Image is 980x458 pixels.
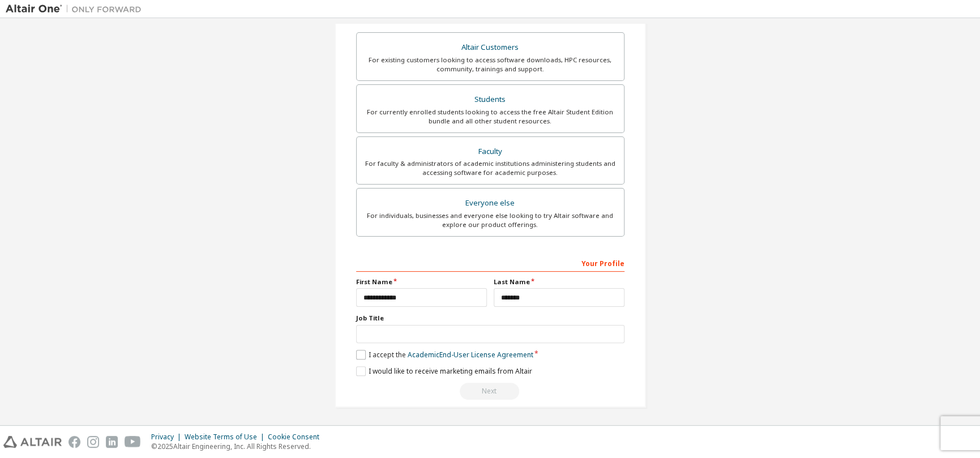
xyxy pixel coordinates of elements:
[69,436,80,448] img: facebook.svg
[151,442,326,451] p: © 2025 Altair Engineering, Inc. All Rights Reserved.
[106,436,118,448] img: linkedin.svg
[356,366,532,376] label: I would like to receive marketing emails from Altair
[87,436,99,448] img: instagram.svg
[363,108,617,126] div: For currently enrolled students looking to access the free Altair Student Edition bundle and all ...
[408,350,533,359] a: Academic End-User License Agreement
[363,144,617,160] div: Faculty
[356,277,487,286] label: First Name
[356,254,624,272] div: Your Profile
[356,314,624,323] label: Job Title
[185,433,268,442] div: Website Terms of Use
[268,433,326,442] div: Cookie Consent
[363,92,617,108] div: Students
[151,433,185,442] div: Privacy
[363,211,617,229] div: For individuals, businesses and everyone else looking to try Altair software and explore our prod...
[363,159,617,177] div: For faculty & administrators of academic institutions administering students and accessing softwa...
[125,436,141,448] img: youtube.svg
[3,436,62,448] img: altair_logo.svg
[363,55,617,74] div: For existing customers looking to access software downloads, HPC resources, community, trainings ...
[356,350,533,359] label: I accept the
[494,277,624,286] label: Last Name
[363,195,617,211] div: Everyone else
[6,3,147,15] img: Altair One
[356,383,624,400] div: Read and acccept EULA to continue
[363,40,617,55] div: Altair Customers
